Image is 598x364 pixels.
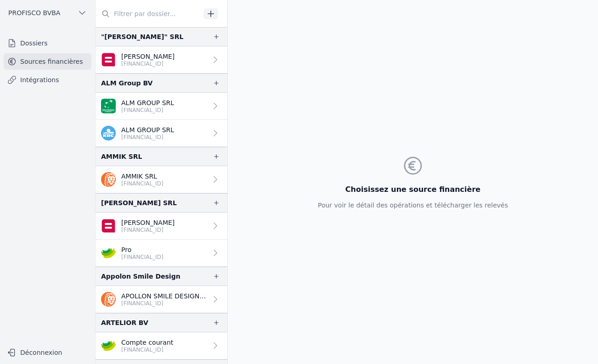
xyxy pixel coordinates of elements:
img: belfius-1.png [101,52,116,67]
a: ALM GROUP SRL [FINANCIAL_ID] [96,120,227,147]
p: APOLLON SMILE DESIGN SRL [121,291,207,301]
a: Compte courant [FINANCIAL_ID] [96,332,227,359]
img: ing.png [101,172,116,187]
p: [FINANCIAL_ID] [121,300,207,307]
img: belfius.png [101,218,116,233]
p: ALM GROUP SRL [121,98,174,107]
a: [PERSON_NAME] [FINANCIAL_ID] [96,46,227,73]
p: Pour voir le détail des opérations et télécharger les relevés [318,201,508,210]
p: [FINANCIAL_ID] [121,253,164,261]
img: crelan.png [101,338,116,353]
a: Pro [FINANCIAL_ID] [96,240,227,267]
p: [FINANCIAL_ID] [121,60,175,67]
a: ALM GROUP SRL [FINANCIAL_ID] [96,93,227,120]
p: [FINANCIAL_ID] [121,134,174,141]
div: ALM Group BV [101,78,152,89]
a: [PERSON_NAME] [FINANCIAL_ID] [96,213,227,240]
div: [PERSON_NAME] SRL [101,197,177,208]
div: "[PERSON_NAME]" SRL [101,31,183,42]
p: [PERSON_NAME] [121,52,175,61]
a: Dossiers [4,35,91,51]
h3: Choisissez une source financière [318,184,508,195]
div: Appolon Smile Design [101,271,181,282]
span: PROFISCO BVBA [8,8,60,17]
button: Déconnexion [4,345,91,360]
a: APOLLON SMILE DESIGN SRL [FINANCIAL_ID] [96,286,227,313]
p: [FINANCIAL_ID] [121,106,174,114]
a: AMMIK SRL [FINANCIAL_ID] [96,166,227,193]
p: ALM GROUP SRL [121,125,174,134]
p: AMMIK SRL [121,172,164,181]
img: BNP_BE_BUSINESS_GEBABEBB.png [101,99,116,113]
img: kbc.png [101,126,116,140]
input: Filtrer par dossier... [96,6,200,22]
img: crelan.png [101,246,116,260]
a: Sources financières [4,53,91,70]
p: Pro [121,245,164,254]
button: PROFISCO BVBA [4,6,91,20]
p: [FINANCIAL_ID] [121,180,164,187]
p: Compte courant [121,338,173,347]
p: [FINANCIAL_ID] [121,346,173,353]
a: Intégrations [4,72,91,88]
p: [PERSON_NAME] [121,218,175,227]
p: [FINANCIAL_ID] [121,226,175,234]
div: ARTELIOR BV [101,317,148,328]
div: AMMIK SRL [101,151,142,162]
img: ing.png [101,292,116,307]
